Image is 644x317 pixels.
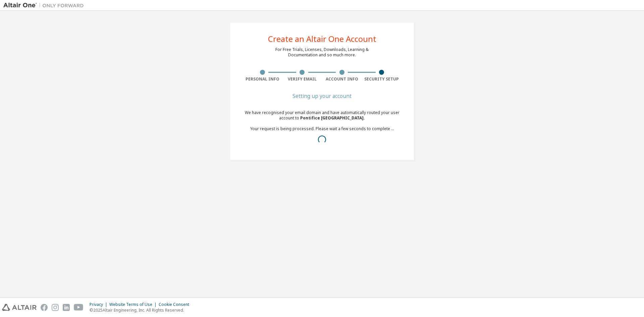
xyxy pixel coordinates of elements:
[243,76,282,82] div: Personal Info
[243,94,401,98] div: Setting up your account
[243,110,401,148] div: We have recognised your email domain and have automatically routed your user account to Your requ...
[322,76,362,82] div: Account Info
[90,307,193,313] p: © 2025 Altair Engineering, Inc. All Rights Reserved.
[52,304,59,311] img: instagram.svg
[3,2,87,9] img: Altair One
[2,304,37,311] img: altair_logo.svg
[275,47,369,58] div: For Free Trials, Licenses, Downloads, Learning & Documentation and so much more.
[159,302,193,307] div: Cookie Consent
[90,302,109,307] div: Privacy
[300,115,365,121] span: Pontifice [GEOGRAPHIC_DATA] .
[109,302,159,307] div: Website Terms of Use
[362,76,402,82] div: Security Setup
[63,304,70,311] img: linkedin.svg
[282,76,322,82] div: Verify Email
[74,304,84,311] img: youtube.svg
[268,35,376,43] div: Create an Altair One Account
[41,304,48,311] img: facebook.svg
